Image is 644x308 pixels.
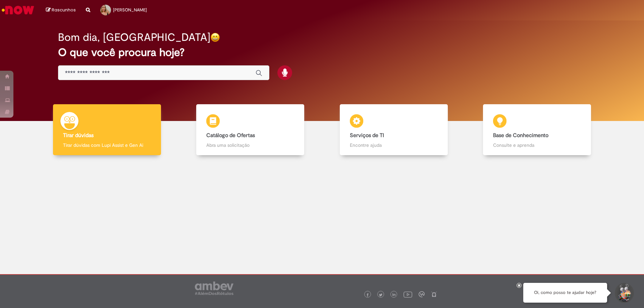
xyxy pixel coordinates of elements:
[493,142,581,148] p: Consulte e aprenda
[52,7,76,13] span: Rascunhos
[466,104,609,156] a: Base de Conhecimento Consulte e aprenda
[195,282,233,295] img: logo_footer_ambev_rotulo_gray.png
[392,293,396,297] img: logo_footer_linkedin.png
[379,293,382,297] img: logo_footer_twitter.png
[179,104,322,156] a: Catálogo de Ofertas Abra uma solicitação
[350,132,384,139] b: Serviços de TI
[58,47,586,58] h2: O que você procura hoje?
[419,291,425,297] img: logo_footer_workplace.png
[206,142,294,148] p: Abra uma solicitação
[523,283,607,303] div: Oi, como posso te ajudar hoje?
[493,132,548,139] b: Base de Conhecimento
[404,290,412,299] img: logo_footer_youtube.png
[431,291,437,297] img: logo_footer_naosei.png
[63,132,94,139] b: Tirar dúvidas
[113,7,147,13] span: [PERSON_NAME]
[206,132,255,139] b: Catálogo de Ofertas
[58,32,210,43] h2: Bom dia, [GEOGRAPHIC_DATA]
[46,7,76,13] a: Rascunhos
[366,293,369,297] img: logo_footer_facebook.png
[350,142,438,148] p: Encontre ajuda
[35,104,179,156] a: Tirar dúvidas Tirar dúvidas com Lupi Assist e Gen Ai
[210,33,220,42] img: happy-face.png
[1,3,35,17] img: ServiceNow
[322,104,466,156] a: Serviços de TI Encontre ajuda
[614,283,634,303] button: Iniciar Conversa de Suporte
[63,142,151,148] p: Tirar dúvidas com Lupi Assist e Gen Ai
